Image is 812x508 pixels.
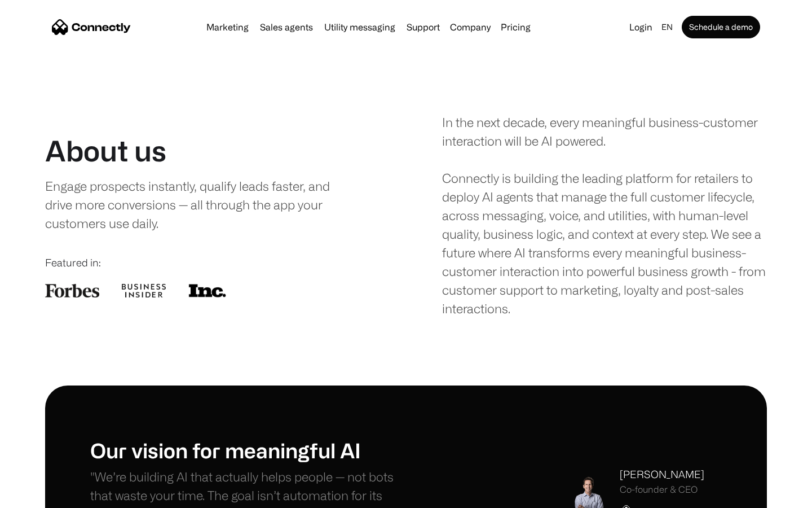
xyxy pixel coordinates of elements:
div: en [657,19,679,35]
h1: About us [45,134,166,168]
a: Sales agents [255,23,317,32]
a: Pricing [496,23,535,32]
a: Schedule a demo [682,16,760,38]
div: Company [447,19,494,35]
ul: Language list [23,488,68,504]
div: [PERSON_NAME] [620,467,704,482]
div: Engage prospects instantly, qualify leads faster, and drive more conversions — all through the ap... [45,177,354,233]
a: Marketing [202,23,253,32]
a: Utility messaging [320,23,400,32]
div: Co-founder & CEO [620,484,704,495]
div: Featured in: [45,255,370,270]
a: Login [625,19,657,35]
div: In the next decade, every meaningful business-customer interaction will be AI powered. Connectly ... [442,113,767,318]
aside: Language selected: English [11,487,68,504]
a: Support [402,23,444,32]
h1: Our vision for meaningful AI [90,438,406,462]
div: en [661,19,673,35]
a: home [52,19,131,36]
div: Company [450,19,491,35]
